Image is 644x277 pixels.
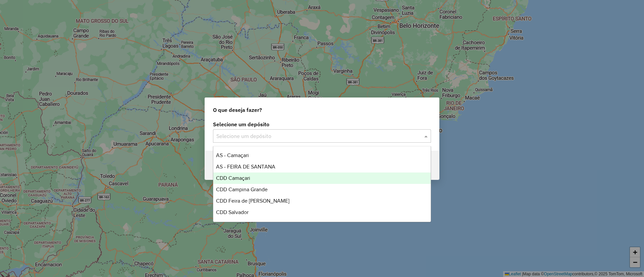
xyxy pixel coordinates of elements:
span: CDD Camaçari [216,175,250,181]
span: CDD Salvador [216,209,249,215]
label: Selecione um depósito [213,120,431,128]
ng-dropdown-panel: Options list [213,146,431,222]
span: AS - Camaçari [216,152,249,158]
span: O que deseja fazer? [213,106,262,114]
span: CDD Feira de [PERSON_NAME] [216,198,289,204]
span: AS - FEIRA DE SANTANA [216,164,275,169]
span: CDD Campina Grande [216,187,268,192]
